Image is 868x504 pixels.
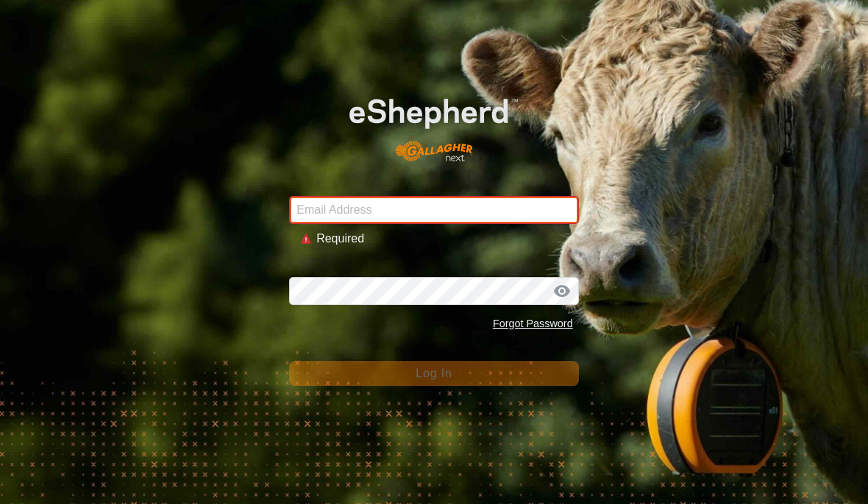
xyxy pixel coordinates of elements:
[316,230,567,248] div: Required
[319,74,550,173] img: E-shepherd Logo
[289,361,578,386] button: Log In
[289,196,578,224] input: Email Address
[493,318,573,329] a: Forgot Password
[416,367,452,379] span: Log In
